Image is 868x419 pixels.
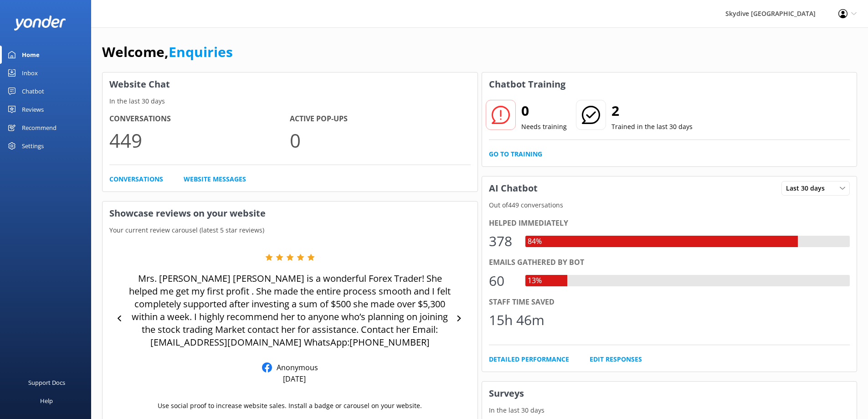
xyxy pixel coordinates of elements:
div: Recommend [22,119,56,137]
p: Needs training [521,122,567,132]
p: Use social proof to increase website sales. Install a badge or carousel on your website. [158,401,422,411]
h3: Surveys [482,382,857,405]
a: Edit Responses [590,354,642,364]
div: 60 [489,270,516,292]
h3: Showcase reviews on your website [103,202,478,225]
div: Chatbot [22,82,44,100]
a: Enquiries [169,42,233,61]
img: Facebook Reviews [262,362,272,372]
h1: Welcome, [102,41,233,63]
div: Emails gathered by bot [489,257,850,269]
div: 378 [489,230,516,252]
img: yonder-white-logo.png [14,16,66,31]
a: Go to Training [489,149,542,159]
p: Trained in the last 30 days [611,122,693,132]
div: 13% [525,275,544,287]
h3: Chatbot Training [482,72,572,96]
h2: 0 [521,100,567,122]
div: Settings [22,137,44,155]
div: Help [40,392,53,410]
h4: Active Pop-ups [290,113,470,125]
h3: Website Chat [103,72,478,96]
a: Detailed Performance [489,354,569,364]
span: Last 30 days [786,183,830,193]
div: 15h 46m [489,309,544,331]
p: Anonymous [272,362,318,372]
p: 0 [290,125,470,155]
p: Out of 449 conversations [482,200,857,210]
div: Reviews [22,100,44,119]
a: Website Messages [184,174,246,184]
a: Conversations [109,174,163,184]
div: 84% [525,236,544,248]
div: Inbox [22,64,38,82]
p: In the last 30 days [482,405,857,415]
h2: 2 [611,100,693,122]
h4: Conversations [109,113,290,125]
h3: AI Chatbot [482,176,544,200]
div: Support Docs [28,373,65,392]
p: 449 [109,125,290,155]
div: Helped immediately [489,217,850,229]
p: [DATE] [283,374,306,384]
p: Mrs. [PERSON_NAME] [PERSON_NAME] is a wonderful Forex Trader! She helped me get my first profit .... [128,272,452,349]
p: In the last 30 days [103,96,478,106]
div: Home [22,46,40,64]
p: Your current review carousel (latest 5 star reviews) [103,225,478,235]
div: Staff time saved [489,296,850,308]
